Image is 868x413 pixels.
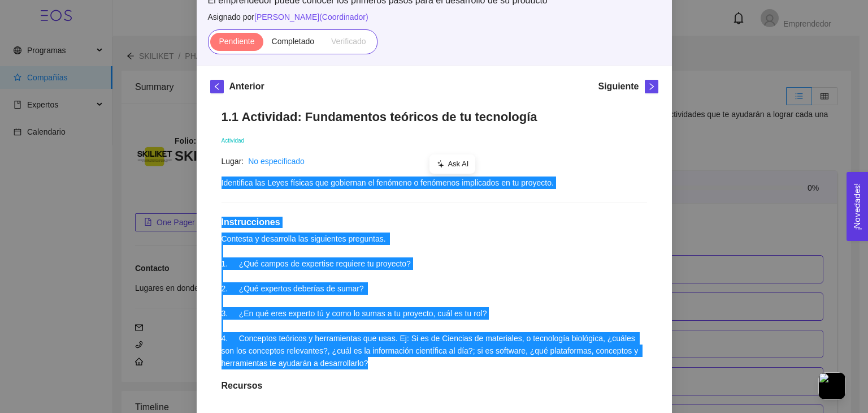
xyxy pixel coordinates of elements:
[847,172,868,241] button: Open Feedback Widget
[222,178,554,187] span: Identifica las Leyes físicas que gobiernan el fenómeno o fenómenos implicados en tu proyecto.
[222,155,244,167] article: Lugar:
[222,137,245,144] span: Actividad
[248,157,305,166] a: No especificado
[272,37,315,46] span: Completado
[222,217,647,228] h1: Instrucciones
[208,11,661,23] span: Asignado por
[598,80,639,93] h5: Siguiente
[222,380,647,392] h1: Recursos
[645,83,658,91] span: right
[219,37,254,46] span: Pendiente
[210,80,224,93] button: left
[211,83,223,91] span: left
[331,37,366,46] span: Verificado
[254,12,368,21] span: [PERSON_NAME] ( Coordinador )
[222,109,647,124] h1: 1.1 Actividad: Fundamentos teóricos de tu tecnología
[229,80,264,93] h5: Anterior
[645,80,658,93] button: right
[222,234,641,368] span: Contesta y desarrolla las siguientes preguntas. 1. ¿Qué campos de expertise requiere tu proyecto?...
